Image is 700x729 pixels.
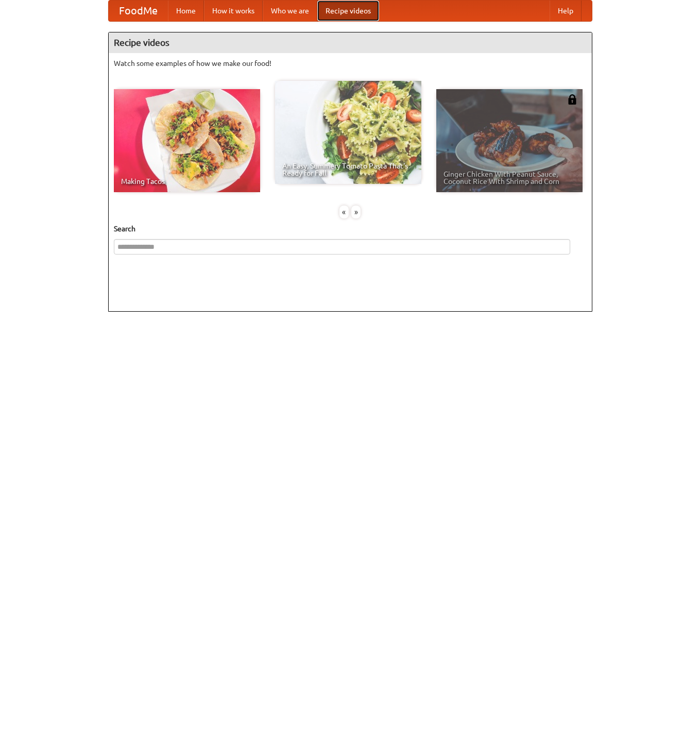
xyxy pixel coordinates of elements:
a: How it works [204,1,263,21]
a: Help [550,1,582,21]
p: Watch some examples of how we make our food! [114,58,587,69]
a: Making Tacos [114,89,260,192]
h4: Recipe videos [109,32,592,53]
a: Home [168,1,204,21]
a: An Easy, Summery Tomato Pasta That's Ready for Fall [275,81,421,184]
span: An Easy, Summery Tomato Pasta That's Ready for Fall [282,162,414,177]
a: Recipe videos [317,1,379,21]
div: « [339,206,349,218]
div: » [351,206,361,218]
a: Who we are [263,1,317,21]
h5: Search [114,224,587,234]
a: FoodMe [109,1,168,21]
span: Making Tacos [121,178,253,185]
img: 483408.png [567,94,577,105]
